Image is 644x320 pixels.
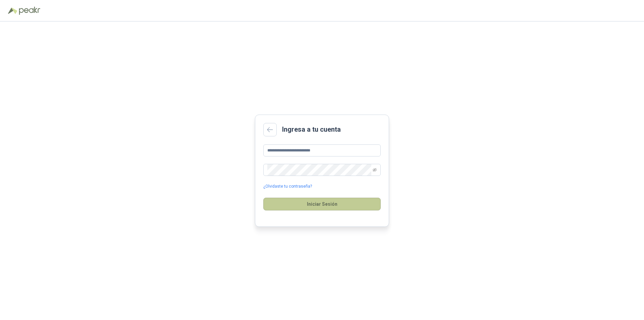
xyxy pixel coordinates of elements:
a: ¿Olvidaste tu contraseña? [263,183,312,190]
h2: Ingresa a tu cuenta [282,124,341,135]
span: eye-invisible [373,168,377,172]
img: Logo [8,7,17,14]
img: Peakr [19,7,40,15]
button: Iniciar Sesión [263,198,381,210]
